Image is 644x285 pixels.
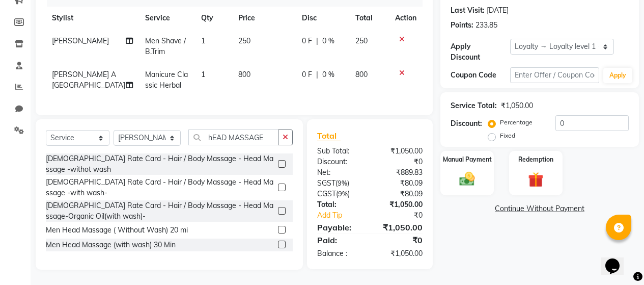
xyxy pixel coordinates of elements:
iframe: chat widget [601,244,634,275]
span: 0 F [302,69,312,80]
div: Payable: [310,221,370,234]
div: 233.85 [475,20,497,31]
div: Discount: [451,118,482,129]
img: _gift.svg [523,170,548,189]
span: CGST [317,189,336,198]
button: Apply [603,68,632,83]
span: [PERSON_NAME] A [GEOGRAPHIC_DATA] [52,70,125,90]
div: ₹1,050.00 [370,199,430,210]
div: ₹1,050.00 [370,221,430,234]
div: [DEMOGRAPHIC_DATA] Rate Card - Hair / Body Massage - Head Massage -with wash- [46,177,274,198]
th: Price [232,7,296,30]
span: 250 [355,36,368,45]
div: Balance : [310,248,370,259]
input: Enter Offer / Coupon Code [510,67,599,83]
label: Manual Payment [443,155,492,164]
div: Last Visit: [451,5,485,16]
th: Total [349,7,389,30]
div: ₹1,050.00 [370,248,430,259]
div: Paid: [310,234,370,246]
span: 0 F [302,36,312,46]
div: ₹1,050.00 [501,100,533,111]
div: Service Total: [451,100,497,111]
div: Points: [451,20,473,31]
div: Men Head Massage ( Without Wash) 20 mi [46,225,188,236]
label: Percentage [500,118,533,127]
span: Manicure Classic Herbal [145,70,188,90]
div: Discount: [310,157,370,167]
input: Search or Scan [188,129,278,145]
div: ( ) [310,178,370,189]
span: 1 [201,70,205,79]
div: [DATE] [487,5,509,16]
span: SGST [317,178,335,188]
span: | [316,69,318,80]
div: [DEMOGRAPHIC_DATA] Rate Card - Hair / Body Massage - Head Massage -withot wash [46,153,274,175]
label: Redemption [518,155,553,164]
span: 0 % [322,36,334,46]
div: ₹0 [370,234,430,246]
label: Fixed [500,131,515,140]
div: ₹80.09 [370,189,430,199]
span: 250 [238,36,250,45]
div: ₹80.09 [370,178,430,189]
div: Men Head Massage (with wash) 30 Min [46,240,176,250]
th: Service [139,7,195,30]
span: | [316,36,318,46]
div: Men Head Massage-organic oil (with wash) 30 Min [46,254,212,265]
div: Net: [310,167,370,178]
div: ( ) [310,189,370,199]
span: 1 [201,36,205,45]
span: 9% [338,179,347,187]
th: Action [389,7,423,30]
span: Total [317,131,341,141]
div: Apply Discount [451,41,510,63]
a: Add Tip [310,210,380,221]
div: Total: [310,199,370,210]
span: 9% [338,190,348,198]
div: [DEMOGRAPHIC_DATA] Rate Card - Hair / Body Massage - Head Massage-Organic Oil(with wash)- [46,200,274,222]
th: Stylist [46,7,139,30]
div: ₹1,050.00 [370,146,430,157]
div: ₹0 [380,210,430,221]
span: 800 [238,70,250,79]
div: Sub Total: [310,146,370,157]
th: Disc [296,7,349,30]
div: ₹0 [370,157,430,167]
th: Qty [195,7,232,30]
img: _cash.svg [455,170,480,188]
div: ₹889.83 [370,167,430,178]
span: 0 % [322,69,334,80]
span: [PERSON_NAME] [52,36,109,45]
span: 800 [355,70,368,79]
a: Continue Without Payment [442,203,637,214]
div: Coupon Code [451,70,510,81]
span: Men Shave / B.Trim [145,36,186,56]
